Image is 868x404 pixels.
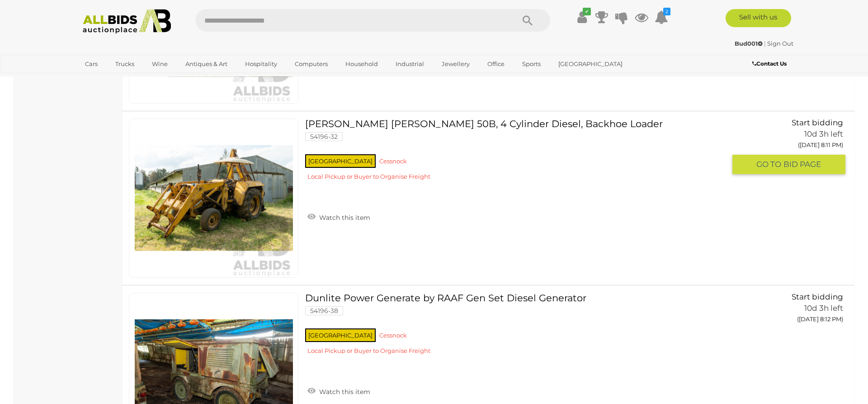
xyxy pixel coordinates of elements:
[792,292,843,301] span: Start bidding
[752,59,789,69] a: Contact Us
[289,57,334,71] a: Computers
[78,9,176,34] img: Allbids.com.au
[655,9,668,25] a: 2
[135,119,293,277] img: 54196-32a.jpg
[481,57,510,71] a: Office
[505,9,550,32] button: Search
[783,159,821,170] span: BID PAGE
[663,8,670,15] i: 2
[109,57,140,71] a: Trucks
[552,57,628,71] a: [GEOGRAPHIC_DATA]
[312,293,726,361] a: Dunlite Power Generate by RAAF Gen Set Diesel Generator 54196-38 [GEOGRAPHIC_DATA] Cessnock Local...
[516,57,547,71] a: Sports
[739,293,845,328] a: Start bidding 10d 3h left ([DATE] 8:12 PM)
[305,210,373,223] a: Watch this item
[340,57,384,71] a: Household
[317,388,370,396] span: Watch this item
[146,57,174,71] a: Wine
[732,155,845,174] button: GO TOBID PAGE
[179,57,233,71] a: Antiques & Art
[735,40,764,47] a: Bud001
[305,384,373,398] a: Watch this item
[436,57,476,71] a: Jewellery
[756,159,783,170] span: GO TO
[764,40,766,47] span: |
[390,57,430,71] a: Industrial
[575,9,589,25] a: ✔
[317,214,370,222] span: Watch this item
[767,40,793,47] a: Sign Out
[735,40,763,47] strong: Bud001
[792,118,843,127] span: Start bidding
[752,60,787,67] b: Contact Us
[79,57,104,71] a: Cars
[239,57,283,71] a: Hospitality
[739,119,845,175] a: Start bidding 10d 3h left ([DATE] 8:11 PM) GO TOBID PAGE
[583,8,591,15] i: ✔
[726,9,791,27] a: Sell with us
[312,119,726,187] a: [PERSON_NAME] [PERSON_NAME] 50B, 4 Cylinder Diesel, Backhoe Loader 54196-32 [GEOGRAPHIC_DATA] Ces...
